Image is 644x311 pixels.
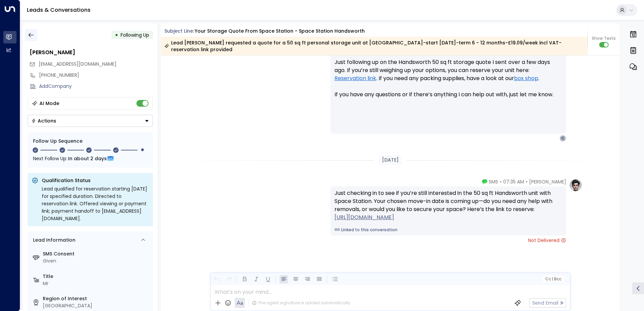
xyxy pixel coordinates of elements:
div: Lead qualified for reservation starting [DATE] for specified duration. Directed to reservation li... [42,185,149,222]
a: Linked to this conversation [334,227,562,233]
span: | [552,277,553,281]
button: Actions [28,115,153,127]
a: box shop [514,74,538,82]
span: Subject Line: [164,28,194,34]
button: Redo [224,275,233,283]
span: Following Up [121,32,149,38]
div: AI Mode [39,100,59,107]
div: Lead Information [31,237,75,244]
div: The agent signature is added automatically [252,300,350,306]
a: Leads & Conversations [27,6,91,14]
button: Cc|Bcc [542,276,564,282]
div: [PHONE_NUMBER] [39,72,153,79]
div: Actions [31,118,56,124]
a: Reservation link [334,74,376,82]
span: [PERSON_NAME] [529,178,566,185]
label: SMS Consent [43,250,150,257]
div: Your storage quote from Space Station - Space Station Handsworth [195,28,365,35]
div: [GEOGRAPHIC_DATA] [43,302,150,309]
div: Just checking in to see if you’re still interested in the 50 sq ft Handsworth unit with Space Sta... [334,189,562,221]
p: Hi [PERSON_NAME], Just following up on the Handsworth 50 sq ft storage quote I sent over a few da... [334,42,562,107]
div: C [559,135,566,142]
span: Cc Bcc [545,277,561,281]
span: SMS [489,178,498,185]
div: AddCompany [39,83,153,90]
span: • [526,178,527,185]
span: chrismay2497@icloud.com [39,61,117,68]
div: Next Follow Up: [33,155,148,162]
div: Given [43,257,150,265]
div: • [115,29,118,41]
button: Undo [213,275,221,283]
div: Lead [PERSON_NAME] requested a quote for a 50 sq ft personal storage unit at [GEOGRAPHIC_DATA]-st... [164,39,584,53]
label: Title [43,273,150,280]
span: Not Delivered [528,237,566,244]
p: Qualification Status [42,177,149,184]
label: Region of Interest [43,295,150,302]
div: [DATE] [379,155,401,165]
a: [URL][DOMAIN_NAME] [334,213,394,221]
span: • [500,178,502,185]
div: Follow Up Sequence [33,138,148,145]
span: 07:35 AM [503,178,524,185]
span: In about 2 days [68,155,107,162]
div: Mr [43,280,150,287]
span: Show Texts [592,35,616,41]
span: [EMAIL_ADDRESS][DOMAIN_NAME] [39,61,117,67]
div: [PERSON_NAME] [30,48,153,57]
img: profile-logo.png [569,178,582,192]
div: Button group with a nested menu [28,115,153,127]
